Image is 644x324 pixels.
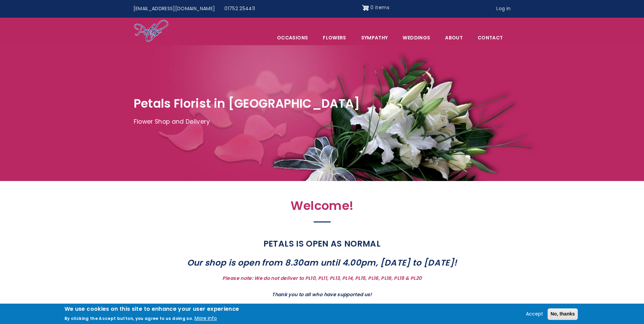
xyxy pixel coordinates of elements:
a: Shopping cart 0 items [362,2,389,13]
h2: We use cookies on this site to enhance your user experience [65,305,239,313]
span: Weddings [395,31,437,45]
a: 01752 254411 [220,2,260,15]
a: Flowers [316,31,353,45]
a: Log in [492,2,515,15]
button: No, thanks [548,308,578,320]
strong: PETALS IS OPEN AS NORMAL [263,238,381,250]
button: More info [195,314,217,323]
a: About [438,31,470,45]
strong: Please note: We do not deliver to PL10, PL11, PL13, PL14, PL15, PL16, PL18, PL19 & PL20 [222,275,422,282]
strong: Thank you to all who have supported us! [272,291,372,298]
span: Petals Florist in [GEOGRAPHIC_DATA] [134,95,360,112]
a: Contact [471,31,510,45]
span: 0 items [370,4,389,11]
h2: Welcome! [174,199,470,217]
span: Occasions [270,31,315,45]
p: By clicking the Accept button, you agree to us doing so. [65,316,193,321]
p: Flower Shop and Delivery [134,117,511,127]
img: Home [134,19,169,43]
img: Shopping cart [362,2,369,13]
button: Accept [523,310,546,318]
a: [EMAIL_ADDRESS][DOMAIN_NAME] [129,2,220,15]
a: Sympathy [354,31,395,45]
strong: Our shop is open from 8.30am until 4.00pm, [DATE] to [DATE]! [187,257,457,269]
